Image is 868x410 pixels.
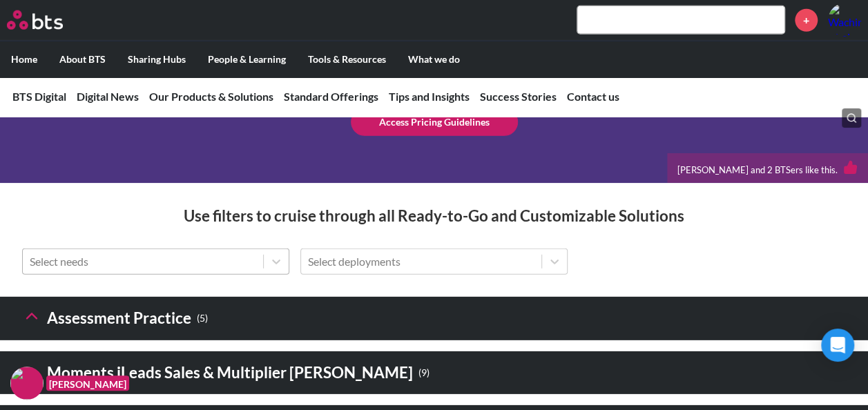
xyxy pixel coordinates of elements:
[389,90,470,103] a: Tips and Insights
[397,41,471,77] label: What we do
[480,90,557,103] a: Success Stories
[297,41,397,77] label: Tools & Resources
[46,375,129,391] figcaption: [PERSON_NAME]
[7,10,63,30] img: BTS Logo
[795,9,818,32] a: +
[828,3,861,37] img: Wachirawit Chaiso
[351,108,518,136] a: Access Pricing Guidelines
[22,304,208,333] h3: Assessment Practice
[7,10,88,30] a: Go home
[418,364,430,382] small: ( 9 )
[77,90,139,103] a: Digital News
[567,90,619,103] a: Contact us
[828,3,861,37] a: Profile
[197,41,297,77] label: People & Learning
[48,41,117,77] label: About BTS
[284,90,378,103] a: Standard Offerings
[10,367,44,400] img: F
[197,309,208,328] small: ( 5 )
[677,160,858,179] div: [PERSON_NAME] and 2 BTSers like this.
[821,329,854,362] div: Open Intercom Messenger
[22,358,430,388] h3: Moments iLeads Sales & Multiplier [PERSON_NAME]
[117,41,197,77] label: Sharing Hubs
[12,90,66,103] a: BTS Digital
[149,90,273,103] a: Our Products & Solutions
